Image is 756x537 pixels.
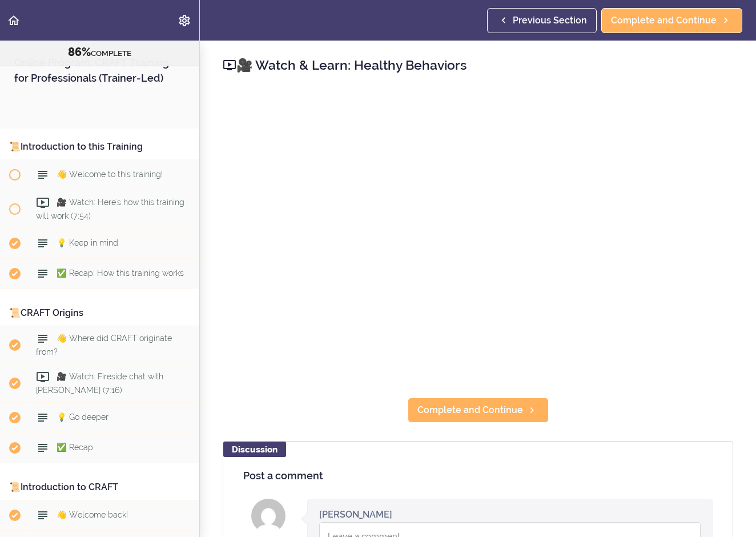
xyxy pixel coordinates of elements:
[7,14,21,27] svg: Back to course curriculum
[178,14,191,27] svg: Settings Menu
[417,403,523,417] span: Complete and Continue
[487,8,597,33] a: Previous Section
[36,334,172,356] span: 👋 Where did CRAFT originate from?
[57,268,184,278] span: ✅ Recap: How this training works
[601,8,742,33] a: Complete and Continue
[57,238,118,247] span: 💡 Keep in mind
[223,92,733,379] iframe: Video Player
[57,412,108,422] span: 💡 Go deeper
[408,398,549,423] a: Complete and Continue
[243,470,713,482] h4: Post a comment
[223,55,733,75] h2: 🎥 Watch & Learn: Healthy Behaviors
[513,14,587,27] span: Previous Section
[57,510,128,519] span: 👋 Welcome back!
[14,45,185,60] div: COMPLETE
[36,198,184,220] span: 🎥 Watch: Here's how this training will work (7:54)
[68,45,91,59] span: 86%
[223,442,286,457] div: Discussion
[36,372,163,394] span: 🎥 Watch: Fireside chat with [PERSON_NAME] (7:16)
[611,14,717,27] span: Complete and Continue
[251,499,285,533] img: Lisa
[57,170,163,179] span: 👋 Welcome to this training!
[57,443,93,452] span: ✅ Recap
[319,508,392,521] div: [PERSON_NAME]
